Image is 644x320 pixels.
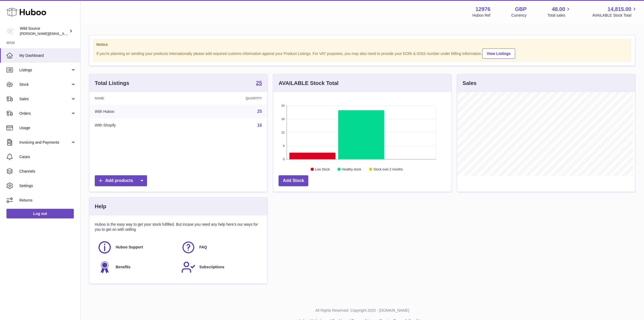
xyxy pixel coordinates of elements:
[6,27,14,35] img: kate@wildsource.co.uk
[281,104,285,107] text: 24
[85,308,640,313] p: All Rights Reserved. Copyright 2025 - [DOMAIN_NAME]
[257,109,262,114] a: 25
[19,169,76,174] span: Channels
[20,26,68,36] div: Wild Source
[473,13,491,18] div: Huboo Ref
[6,209,74,218] a: Log out
[89,92,185,105] th: Name
[463,80,477,87] h3: Sales
[19,53,76,58] span: My Dashboard
[256,80,262,85] strong: 25
[283,158,285,161] text: 0
[374,168,403,171] text: Stock over 2 months
[19,183,76,188] span: Settings
[96,48,628,59] div: If you're planning on sending your products internationally please add required customs informati...
[19,140,71,145] span: Invoicing and Payments
[281,117,285,121] text: 18
[256,80,262,87] a: 25
[116,245,143,250] span: Huboo Support
[552,6,565,13] span: 48.00
[279,80,338,87] h3: AVAILABLE Stock Total
[547,6,571,18] a: 48.00 Total sales
[19,198,76,203] span: Returns
[281,131,285,134] text: 12
[482,49,515,59] a: View Listings
[315,168,330,171] text: Low Stock
[116,265,130,270] span: Benefits
[608,6,631,13] span: 14,815.00
[511,13,527,18] div: Currency
[19,96,71,102] span: Sales
[475,6,491,13] strong: 12976
[199,245,207,250] span: FAQ
[95,222,262,232] p: Huboo is the easy way to get your stock fulfilled. But incase you need any help here's our ways f...
[592,13,638,18] span: AVAILABLE Stock Total
[515,6,526,13] strong: GBP
[19,82,71,87] span: Stock
[96,42,628,47] strong: Notice
[547,13,571,18] span: Total sales
[342,168,361,171] text: Healthy stock
[97,240,176,255] a: Huboo Support
[19,111,71,116] span: Orders
[89,118,185,132] td: With Shopify
[19,154,76,159] span: Cases
[95,203,106,210] h3: Help
[89,105,185,118] td: With Huboo
[20,31,108,36] span: [PERSON_NAME][EMAIL_ADDRESS][DOMAIN_NAME]
[19,68,71,73] span: Listings
[185,92,268,105] th: Quantity
[257,123,262,128] a: 16
[592,6,638,18] a: 14,815.00 AVAILABLE Stock Total
[199,265,224,270] span: Subscriptions
[279,175,308,186] a: Add Stock
[95,80,129,87] h3: Total Listings
[181,260,259,274] a: Subscriptions
[283,144,285,147] text: 6
[19,125,76,131] span: Usage
[181,240,259,255] a: FAQ
[95,175,147,186] a: Add products
[97,260,176,274] a: Benefits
